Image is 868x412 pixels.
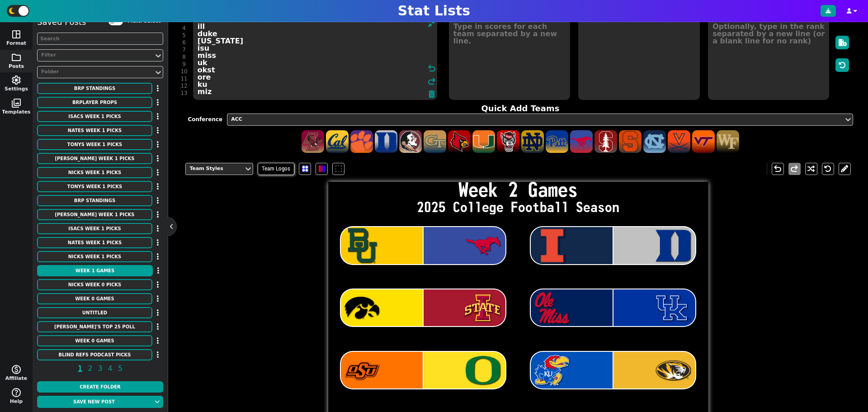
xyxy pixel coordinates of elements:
[41,68,150,76] div: Folder
[180,82,187,90] div: 12
[11,98,22,109] span: photo_library
[189,165,240,173] div: Team Styles
[76,363,84,374] span: 1
[398,3,470,19] h1: Stat Lists
[772,163,783,174] span: undo
[37,237,152,248] button: Nates Week 1 Picks
[37,181,152,192] button: Tonys Week 1 Picks
[37,335,152,346] button: Week 0 Games
[788,163,801,175] button: redo
[37,33,163,45] input: Search
[37,396,151,408] button: Save new post
[37,321,152,332] button: [PERSON_NAME]'s Top 25 POLL
[37,17,86,27] h5: Saved Posts
[11,75,22,85] span: settings
[37,111,152,122] button: Isacs Week 1 Picks
[11,29,22,40] span: space_dashboard
[231,116,840,123] div: ACC
[37,251,152,262] button: Nicks Week 1 Picks
[37,209,152,220] button: [PERSON_NAME] Week 1 Picks
[328,200,708,215] h2: 2025 College Football Season
[188,104,853,114] h4: Quick Add Teams
[193,19,438,100] textarea: bay smu ill duke [US_STATE] isu miss uk okst ore ku miz
[426,63,437,74] span: undo
[180,61,187,68] div: 9
[789,163,800,174] span: redo
[37,307,152,318] button: Untitled
[772,163,784,175] button: undo
[180,75,187,82] div: 11
[37,153,152,164] button: [PERSON_NAME] Week 1 Picks
[37,83,152,94] button: BRP Standings
[37,265,153,276] button: Week 1 Games
[258,163,294,175] span: Team Logos
[426,76,437,87] span: redo
[37,279,152,290] button: Nicks Week 0 Picks
[180,90,187,97] div: 13
[37,223,152,234] button: Isacs Week 1 Picks
[180,24,187,32] div: 4
[37,293,152,304] button: Week 0 Games
[86,363,94,374] span: 2
[37,125,152,136] button: Nates Week 1 Picks
[180,32,187,39] div: 5
[180,39,187,46] div: 6
[37,349,152,360] button: Blind Refs Podcast Picks
[37,167,152,178] button: Nicks Week 1 Picks
[11,387,22,398] span: help
[11,52,22,63] span: folder
[11,364,22,375] span: monetization_on
[188,115,222,123] label: Conference
[37,97,152,108] button: BRPlayer Props
[117,363,124,374] span: 5
[37,381,163,393] button: Create Folder
[180,68,187,75] div: 10
[37,195,152,206] button: BRP Standings
[328,180,708,200] h1: Week 2 Games
[180,53,187,61] div: 8
[96,363,104,374] span: 3
[37,139,152,150] button: Tonys Week 1 Picks
[107,363,114,374] span: 4
[180,46,187,53] div: 7
[41,52,150,59] div: Filter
